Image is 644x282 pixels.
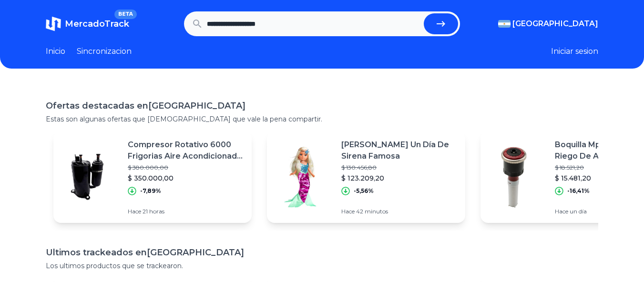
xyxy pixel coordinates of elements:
img: Argentina [498,20,511,28]
span: MercadoTrack [65,19,129,29]
button: [GEOGRAPHIC_DATA] [498,18,598,30]
p: Estas son algunas ofertas que [DEMOGRAPHIC_DATA] que vale la pena compartir. [46,114,598,124]
p: $ 380.000,00 [128,164,244,171]
h1: Ofertas destacadas en [GEOGRAPHIC_DATA] [46,99,598,112]
button: Iniciar sesion [551,46,598,57]
p: Hace 21 horas [128,208,244,215]
span: [GEOGRAPHIC_DATA] [512,18,598,30]
p: $ 130.456,80 [341,164,458,171]
img: Featured image [53,144,120,211]
a: Inicio [46,46,65,57]
a: Sincronizacion [77,46,132,57]
p: -16,41% [567,187,590,195]
span: BETA [114,10,137,19]
p: [PERSON_NAME] Un Día De Sirena Famosa [341,139,458,162]
p: Los ultimos productos que se trackearon. [46,261,598,271]
p: $ 350.000,00 [128,173,244,183]
p: Compresor Rotativo 6000 Frigorias Aire Acondicionado R 22 [128,139,244,162]
p: Hace 42 minutos [341,208,458,215]
img: Featured image [480,144,547,211]
p: -7,89% [140,187,161,195]
a: MercadoTrackBETA [46,16,129,31]
img: MercadoTrack [46,16,61,31]
a: Featured image[PERSON_NAME] Un Día De Sirena Famosa$ 130.456,80$ 123.209,20-5,56%Hace 42 minutos [267,131,465,223]
p: -5,56% [354,187,374,195]
p: $ 123.209,20 [341,173,458,183]
a: Featured imageCompresor Rotativo 6000 Frigorias Aire Acondicionado R 22$ 380.000,00$ 350.000,00-7... [53,131,252,223]
img: Featured image [267,144,334,211]
h1: Ultimos trackeados en [GEOGRAPHIC_DATA] [46,246,598,259]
